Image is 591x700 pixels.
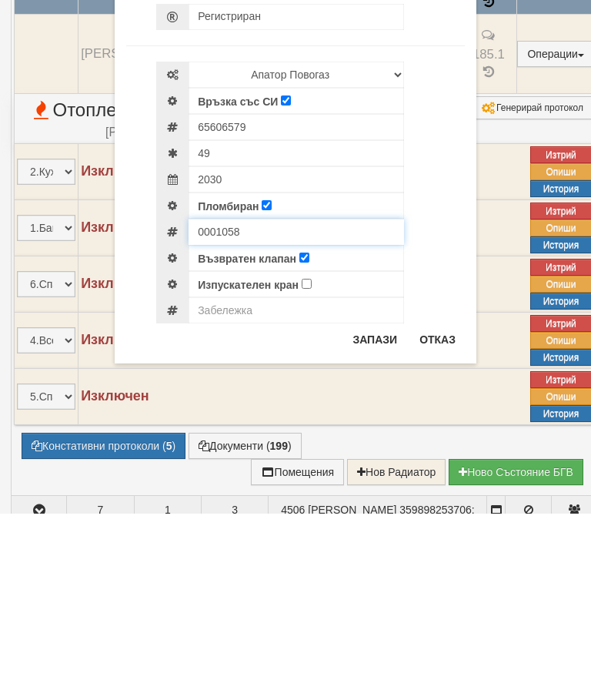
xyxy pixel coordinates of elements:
label: Възвратен клапан [198,437,296,453]
label: Връзка със СИ [198,280,278,296]
input: Номер на Холендрова гайка [189,405,404,431]
input: Пломбиран [262,387,272,397]
input: Изпускателен кран [302,465,312,475]
input: Текущо показание [189,327,404,353]
button: Отказ [410,514,465,538]
span: Редакция на устройство [126,162,338,190]
span: Регистриран [198,196,261,209]
input: Забележка [189,484,404,510]
input: Метрологична годност [189,353,404,379]
input: Възвратен клапан [299,439,309,449]
label: Изпускателен кран [198,464,299,479]
input: Сериен номер [189,300,404,327]
input: Връзка със СИ [281,282,291,292]
label: Пломбиран [198,385,259,400]
select: Марка и Модел [189,248,404,274]
button: Запази [343,514,406,538]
